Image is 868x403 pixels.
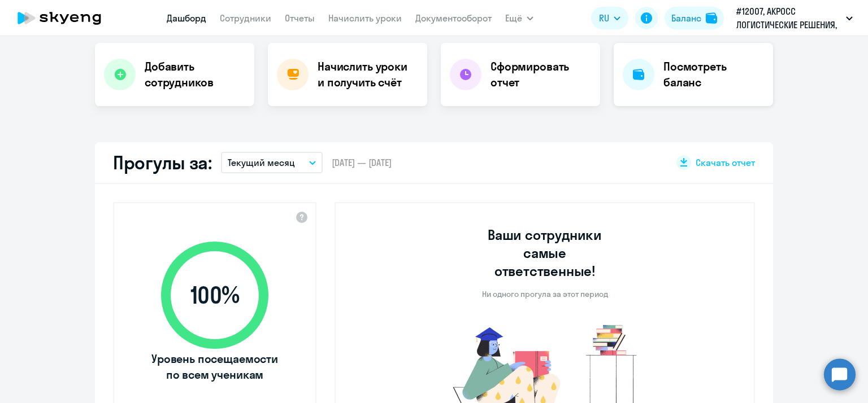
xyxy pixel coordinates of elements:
p: Текущий месяц [228,156,295,169]
a: Дашборд [167,12,206,24]
h4: Сформировать отчет [491,59,591,90]
button: #12007, АКРОСС ЛОГИСТИЧЕСКИЕ РЕШЕНИЯ, ООО [731,5,858,32]
h4: Добавить сотрудников [145,59,245,90]
div: Баланс [671,11,701,25]
span: Ещё [505,11,522,25]
p: Ни одного прогула за этот период [482,289,608,299]
a: Сотрудники [220,12,271,24]
a: Отчеты [285,12,315,24]
h4: Начислить уроки и получить счёт [318,59,416,90]
a: Начислить уроки [328,12,402,24]
span: RU [599,11,609,25]
button: Балансbalance [665,7,724,29]
span: 100 % [150,282,280,309]
p: #12007, АКРОСС ЛОГИСТИЧЕСКИЕ РЕШЕНИЯ, ООО [736,5,841,32]
span: Скачать отчет [696,156,755,169]
h3: Ваши сотрудники самые ответственные! [472,226,618,280]
img: balance [706,12,717,24]
span: [DATE] — [DATE] [332,156,392,169]
h2: Прогулы за: [113,151,212,174]
a: Документооборот [415,12,492,24]
h4: Посмотреть баланс [663,59,764,90]
button: Ещё [505,7,533,29]
span: Уровень посещаемости по всем ученикам [150,351,280,383]
button: RU [591,7,628,29]
button: Текущий месяц [221,152,323,173]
